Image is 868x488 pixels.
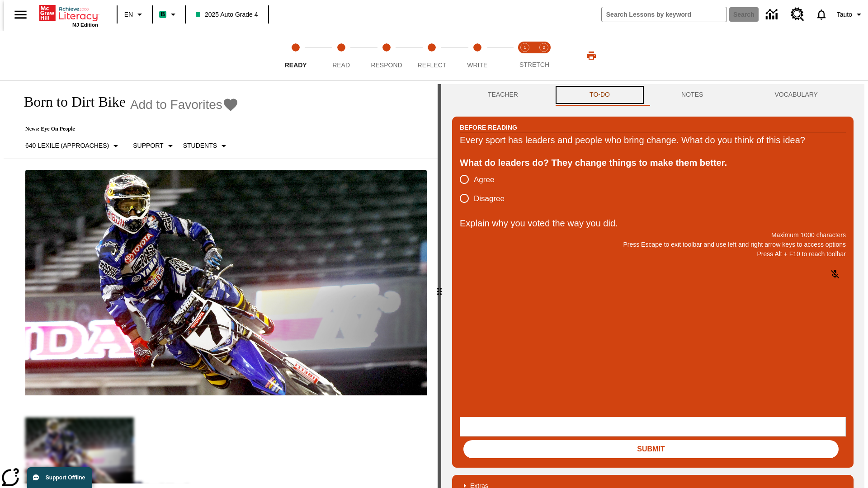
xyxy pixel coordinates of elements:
div: What do leaders do? They change things to make them better. [460,155,846,170]
span: Respond [371,61,402,69]
button: Reflect step 4 of 5 [406,31,458,80]
div: poll [460,170,512,208]
span: B [160,9,165,20]
a: Resource Center, Will open in new tab [785,2,810,27]
button: Stretch Respond step 2 of 2 [531,31,557,80]
button: Open side menu [7,1,34,28]
p: Explain why you voted the way you did. [460,216,846,230]
span: Write [467,61,487,69]
p: Support [133,141,163,150]
button: Write step 5 of 5 [451,31,504,80]
button: NOTES [646,84,739,106]
p: Maximum 1000 characters [460,230,846,240]
div: Press Enter or Spacebar and then press right and left arrow keys to move the slider [438,84,441,488]
button: Support Offline [27,467,92,488]
p: 640 Lexile (Approaches) [25,141,109,150]
button: Select Student [179,138,233,154]
div: Instructional Panel Tabs [452,84,854,106]
span: EN [124,10,133,19]
span: NJ Edition [72,22,98,28]
span: Read [332,61,350,69]
div: Home [39,3,98,28]
button: Teacher [452,84,554,106]
p: Students [183,141,217,150]
div: reading [4,84,438,483]
p: Press Escape to exit toolbar and use left and right arrow keys to access options [460,240,846,249]
button: Profile/Settings [833,6,868,23]
input: search field [602,7,726,22]
button: Add to Favorites - Born to Dirt Bike [130,97,239,113]
button: VOCABULARY [739,84,854,106]
img: Motocross racer James Stewart flies through the air on his dirt bike. [25,170,427,396]
button: Print [577,47,606,64]
button: Boost Class color is mint green. Change class color [156,6,182,23]
span: Support Offline [46,474,85,481]
button: Stretch Read step 1 of 2 [512,31,538,80]
span: Tauto [837,10,852,19]
button: Ready step 1 of 5 [269,31,322,80]
button: Click to activate and allow voice recognition [824,263,846,285]
text: 2 [542,45,545,50]
p: Press Alt + F10 to reach toolbar [460,249,846,259]
button: Submit [463,440,839,458]
span: Reflect [418,61,447,69]
div: Every sport has leaders and people who bring change. What do you think of this idea? [460,133,846,147]
a: Data Center [760,2,785,27]
text: 1 [524,45,526,50]
span: Disagree [474,193,505,205]
button: Language: EN, Select a language [120,6,149,23]
span: 2025 Auto Grade 4 [196,10,258,19]
span: Add to Favorites [130,98,222,112]
h2: Before Reading [460,122,517,132]
body: Explain why you voted the way you did. Maximum 1000 characters Press Alt + F10 to reach toolbar P... [4,7,132,15]
p: News: Eye On People [14,126,239,132]
h1: Born to Dirt Bike [14,94,126,110]
span: Agree [474,174,494,186]
button: Select Lexile, 640 Lexile (Approaches) [22,138,125,154]
button: Read step 2 of 5 [315,31,367,80]
button: Scaffolds, Support [129,138,179,154]
span: STRETCH [519,61,549,68]
button: TO-DO [554,84,646,106]
button: Respond step 3 of 5 [360,31,413,80]
a: Notifications [810,3,833,26]
div: activity [441,84,864,488]
span: Ready [285,61,307,69]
